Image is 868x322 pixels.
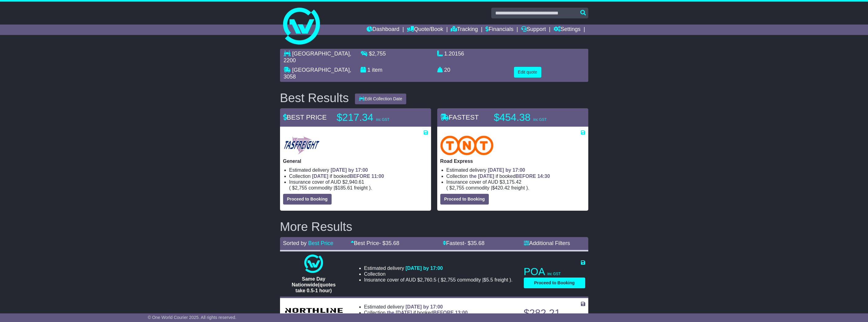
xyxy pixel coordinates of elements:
button: Edit quote [514,67,541,78]
span: $ $ [448,185,526,190]
img: One World Courier: Same Day Nationwide(quotes take 0.5-1 hour) [304,255,323,273]
span: if booked [387,310,468,315]
span: 20 [444,67,450,73]
div: Best Results [277,91,352,105]
span: © One World Courier 2025. All rights reserved. [148,315,236,320]
span: BEFORE [433,310,454,315]
span: the [DATE] [387,310,412,315]
a: Quote/Book [407,25,443,35]
p: POA [524,266,585,278]
span: | [491,185,492,190]
span: 2,755 [372,51,386,57]
span: if booked [312,174,384,179]
a: Best Price [308,240,333,246]
p: $217.34 [337,111,414,124]
span: Insurance cover of AUD $ [289,179,364,185]
span: , 3058 [284,67,351,80]
span: 35.68 [386,240,399,246]
li: Collection [364,271,513,277]
span: item [372,67,383,73]
span: 2,755 [295,185,307,190]
span: BEFORE [516,174,536,179]
span: 35.68 [471,240,485,246]
span: 11:00 [372,174,384,179]
span: 13:00 [455,310,468,315]
span: $ $ [291,185,369,190]
span: [DATE] by 17:00 [406,304,443,309]
span: Commodity [466,185,489,190]
li: Estimated delivery [364,304,516,310]
p: Road Express [440,158,585,164]
span: Freight [354,185,368,190]
span: , 2200 [284,51,351,63]
span: 420.42 [495,185,510,190]
span: [DATE] [312,174,328,179]
a: Support [521,25,546,35]
a: Best Price- $35.68 [351,240,399,246]
li: Collection [289,173,428,179]
a: Fastest- $35.68 [443,240,485,246]
span: ( ). [446,185,529,191]
a: Dashboard [367,25,399,35]
span: 2,755 [452,185,464,190]
button: Proceed to Booking [524,278,585,288]
img: TNT Domestic: Road Express [440,136,494,155]
span: [DATE] by 17:00 [406,266,443,271]
li: Estimated delivery [364,265,513,271]
span: 5.5 [486,277,493,282]
span: 14:30 [537,174,550,179]
a: Settings [554,25,581,35]
button: Proceed to Booking [440,194,489,205]
span: BEST PRICE [283,113,327,121]
img: Tasfreight: General [283,136,320,155]
span: inc GST [376,117,389,122]
h2: More Results [280,220,588,233]
p: $454.38 [494,111,571,124]
li: Estimated delivery [289,167,428,173]
span: if booked [469,174,550,179]
span: - $ [464,240,485,246]
span: Commodity [309,185,332,190]
span: inc GST [533,117,547,122]
span: Sorted by [283,240,307,246]
span: [GEOGRAPHIC_DATA] [292,51,350,57]
a: Tracking [451,25,478,35]
span: [DATE] by 17:00 [331,167,368,173]
span: Insurance cover of AUD $ [364,277,437,283]
p: $282.21 [524,307,585,319]
li: Estimated delivery [446,167,585,173]
span: inc GST [547,272,561,276]
span: 2,755 [443,277,456,282]
a: Additional Filters [524,240,570,246]
span: ( ). [289,185,372,191]
span: Freight [511,185,525,190]
span: Same Day Nationwide(quotes take 0.5-1 hour) [292,276,336,293]
p: General [283,158,428,164]
span: | [482,277,484,282]
span: $ [369,51,386,57]
button: Edit Collection Date [355,94,406,104]
span: [DATE] by 17:00 [488,167,525,173]
button: Proceed to Booking [283,194,332,205]
span: [GEOGRAPHIC_DATA] [292,67,350,73]
span: 2,760.5 [420,277,436,282]
span: Insurance cover of AUD $ [446,179,522,185]
li: Collection [446,173,585,179]
span: Freight [494,277,508,282]
span: BEFORE [350,174,370,179]
span: FASTEST [440,113,479,121]
span: 2,940.61 [345,179,364,185]
span: $ $ [439,277,509,282]
li: Collection [364,310,516,316]
span: 3,175.42 [502,179,521,185]
span: 1.20156 [444,51,464,57]
span: the [DATE] [469,174,494,179]
span: Commodity [457,277,481,282]
span: | [334,185,335,190]
img: Northline Distribution: GENERAL [283,306,344,316]
span: ( ). [438,277,512,283]
span: 1 [368,67,371,73]
a: Financials [485,25,513,35]
span: 185.61 [338,185,353,190]
span: - $ [379,240,399,246]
